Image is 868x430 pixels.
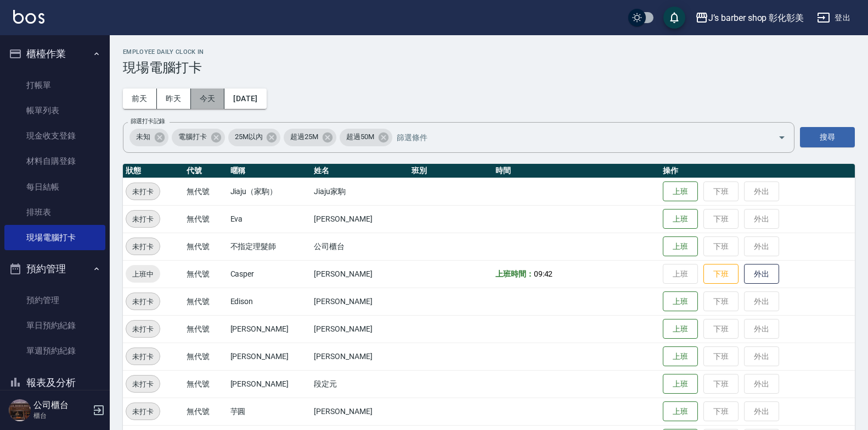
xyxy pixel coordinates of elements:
[311,164,409,178] th: 姓名
[340,129,392,146] div: 超過50M
[663,346,698,367] button: 上班
[184,233,227,260] td: 無代號
[4,40,105,68] button: 櫃檯作業
[126,378,160,390] span: 未打卡
[708,11,804,25] div: J’s barber shop 彰化彰美
[129,131,157,142] span: 未知
[311,315,409,343] td: [PERSON_NAME]
[157,89,191,109] button: 昨天
[228,131,269,142] span: 25M以內
[123,89,157,109] button: 前天
[493,164,661,178] th: 時間
[663,319,698,339] button: 上班
[4,313,105,338] a: 單日預約紀錄
[663,236,698,257] button: 上班
[228,164,312,178] th: 暱稱
[284,129,336,146] div: 超過25M
[184,164,227,178] th: 代號
[184,370,227,398] td: 無代號
[126,213,160,225] span: 未打卡
[123,48,855,56] h2: Employee Daily Clock In
[224,89,266,109] button: [DATE]
[4,174,105,200] a: 每日結帳
[311,233,409,260] td: 公司櫃台
[284,131,325,142] span: 超過25M
[184,343,227,370] td: 無代號
[311,398,409,425] td: [PERSON_NAME]
[4,338,105,363] a: 單週預約紀錄
[228,398,312,425] td: 芋圓
[534,269,553,278] span: 09:42
[228,205,312,233] td: Eva
[184,288,227,315] td: 無代號
[394,128,759,147] input: 篩選條件
[126,296,160,307] span: 未打卡
[191,89,225,109] button: 今天
[663,374,698,394] button: 上班
[172,131,213,142] span: 電腦打卡
[663,401,698,422] button: 上班
[773,129,791,146] button: Open
[33,400,89,411] h5: 公司櫃台
[228,315,312,343] td: [PERSON_NAME]
[184,315,227,343] td: 無代號
[311,288,409,315] td: [PERSON_NAME]
[813,8,855,28] button: 登出
[4,98,105,123] a: 帳單列表
[184,398,227,425] td: 無代號
[663,181,698,202] button: 上班
[33,411,89,421] p: 櫃台
[126,351,160,362] span: 未打卡
[126,241,160,252] span: 未打卡
[4,368,105,397] button: 報表及分析
[691,7,808,29] button: J’s barber shop 彰化彰美
[129,129,168,146] div: 未知
[228,260,312,288] td: Casper
[131,117,165,125] label: 篩選打卡記錄
[4,288,105,313] a: 預約管理
[340,131,381,142] span: 超過50M
[228,288,312,315] td: Edison
[4,225,105,250] a: 現場電腦打卡
[228,129,281,146] div: 25M以內
[663,209,698,229] button: 上班
[311,370,409,398] td: 段定元
[184,205,227,233] td: 無代號
[184,260,227,288] td: 無代號
[126,268,160,280] span: 上班中
[4,123,105,148] a: 現金收支登錄
[4,255,105,283] button: 預約管理
[800,127,855,147] button: 搜尋
[311,343,409,370] td: [PERSON_NAME]
[123,60,855,75] h3: 現場電腦打卡
[703,264,739,284] button: 下班
[4,200,105,225] a: 排班表
[311,205,409,233] td: [PERSON_NAME]
[311,260,409,288] td: [PERSON_NAME]
[228,370,312,398] td: [PERSON_NAME]
[4,148,105,174] a: 材料自購登錄
[311,178,409,205] td: Jiaju家駒
[172,129,225,146] div: 電腦打卡
[4,73,105,98] a: 打帳單
[495,269,534,278] b: 上班時間：
[13,10,44,24] img: Logo
[228,343,312,370] td: [PERSON_NAME]
[744,264,779,284] button: 外出
[126,323,160,335] span: 未打卡
[409,164,493,178] th: 班別
[126,406,160,417] span: 未打卡
[123,164,184,178] th: 狀態
[126,186,160,197] span: 未打卡
[9,399,31,421] img: Person
[663,291,698,312] button: 上班
[228,233,312,260] td: 不指定理髮師
[663,7,685,29] button: save
[184,178,227,205] td: 無代號
[228,178,312,205] td: Jiaju（家駒）
[660,164,855,178] th: 操作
